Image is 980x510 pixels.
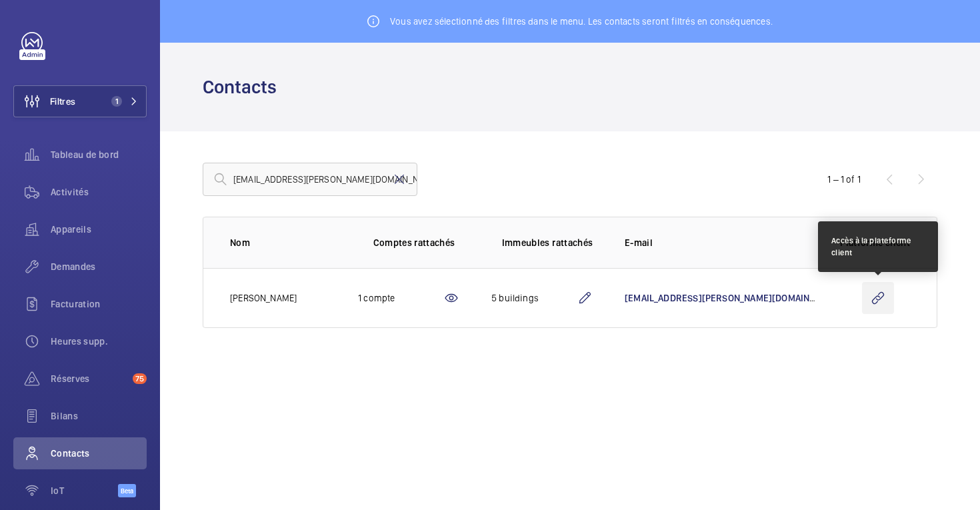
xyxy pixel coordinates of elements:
[51,297,147,311] span: Facturation
[203,163,417,196] input: Recherche par nom, prénom, mail ou client
[111,96,122,107] span: 1
[502,236,593,249] p: Immeubles rattachés
[51,409,147,423] span: Bilans
[625,236,819,249] p: E-mail
[51,260,147,273] span: Demandes
[13,85,147,117] button: Filtres1
[491,291,577,305] div: 5 buildings
[827,173,861,186] div: 1 – 1 of 1
[358,291,443,305] div: 1 compte
[203,75,285,99] h1: Contacts
[625,293,841,303] a: [EMAIL_ADDRESS][PERSON_NAME][DOMAIN_NAME]
[51,185,147,199] span: Activités
[51,335,147,348] span: Heures supp.
[51,447,147,460] span: Contacts
[373,236,455,249] p: Comptes rattachés
[831,235,925,259] div: Accès à la plateforme client
[230,291,297,305] p: [PERSON_NAME]
[230,236,337,249] p: Nom
[51,223,147,236] span: Appareils
[118,484,136,497] span: Beta
[50,95,75,108] span: Filtres
[51,372,127,385] span: Réserves
[51,484,118,497] span: IoT
[133,373,147,384] span: 75
[51,148,147,161] span: Tableau de bord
